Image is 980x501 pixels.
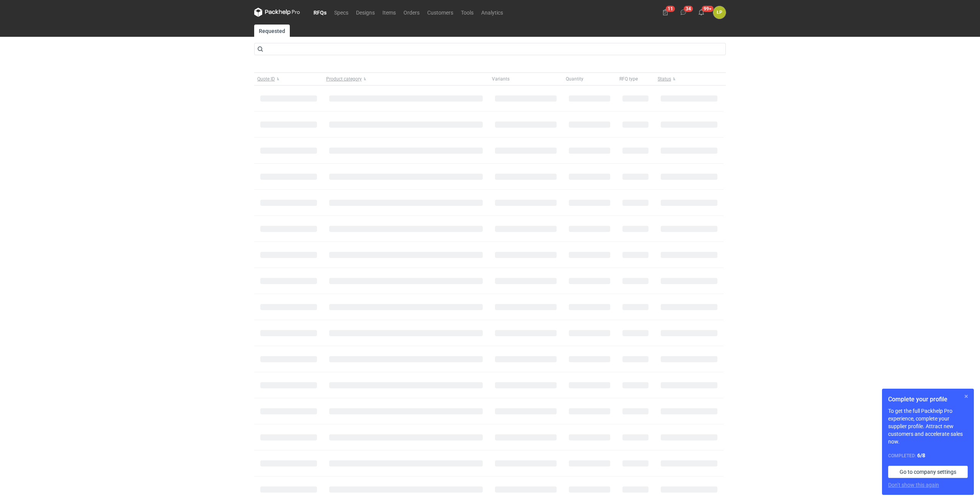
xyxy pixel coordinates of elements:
span: Quote ID [257,76,275,82]
button: Quote ID [254,73,323,85]
span: Quantity [566,76,583,82]
span: RFQ type [619,76,638,82]
button: 11 [659,6,671,18]
a: Tools [457,8,477,17]
strong: 6 / 8 [917,452,925,458]
a: Customers [423,8,457,17]
h1: Complete your profile [888,395,968,404]
a: Designs [352,8,379,17]
button: Skip for now [962,392,971,401]
button: 34 [677,6,689,18]
button: 99+ [695,6,707,18]
a: Go to company settings [888,466,968,478]
a: Analytics [477,8,507,17]
button: Don’t show this again [888,481,939,489]
a: RFQs [310,8,330,17]
span: Product category [326,76,362,82]
a: Orders [400,8,423,17]
svg: Packhelp Pro [254,8,300,17]
button: ŁP [713,6,726,19]
div: Completed: [888,452,968,460]
a: Specs [330,8,352,17]
a: Requested [254,25,290,37]
button: Product category [323,73,489,85]
button: Status [655,73,724,85]
p: To get the full Packhelp Pro experience, complete your supplier profile. Attract new customers an... [888,407,968,445]
span: Status [658,76,671,82]
span: Variants [492,76,510,82]
div: Łukasz Postawa [713,6,726,19]
a: Items [379,8,400,17]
